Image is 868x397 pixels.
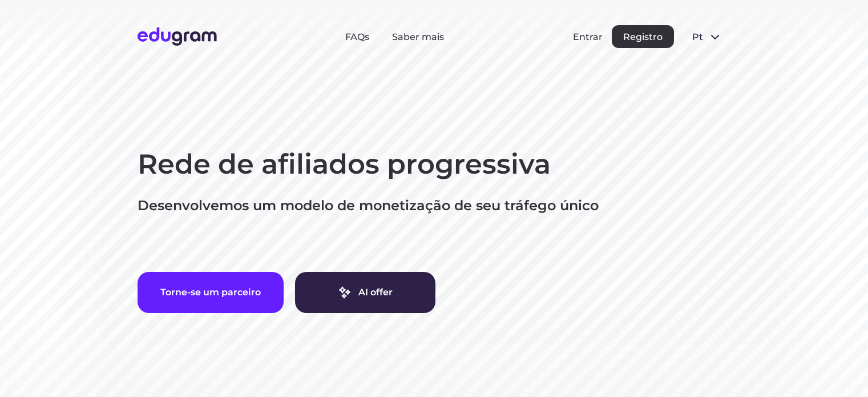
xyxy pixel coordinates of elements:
[295,272,435,313] a: AI offer
[612,25,674,48] button: Registro
[683,25,731,48] button: pt
[573,31,603,42] button: Entrar
[138,27,217,46] img: Edugram Logo
[138,146,731,183] h1: Rede de afiliados progressiva
[692,31,704,42] span: pt
[138,197,731,215] p: Desenvolvemos um modelo de monetização de seu tráfego único
[392,31,444,42] a: Saber mais
[345,31,369,42] a: FAQs
[138,272,284,313] button: Torne-se um parceiro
